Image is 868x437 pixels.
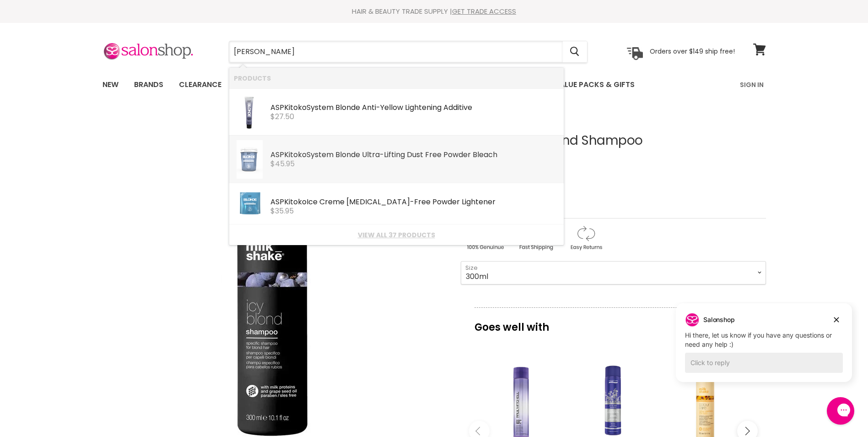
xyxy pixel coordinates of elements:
form: Product [229,41,588,63]
li: Products: ASP Kitoko System Blonde Anti-Yellow Lightening Additive [229,88,564,136]
button: Search [563,41,587,62]
div: ASP System Blonde Ultra-Lifting Dust Free Powder Bleach [270,151,559,160]
span: $27.50 [270,111,294,122]
a: GET TRADE ACCESS [452,6,516,16]
img: Screen_Shot_2020-02-27_at_12.32.12_pm_200x.png [238,93,261,131]
li: View All [229,224,564,245]
nav: Main [91,71,777,98]
a: Sign In [734,75,769,94]
img: SB_AF_FM_200x.png [234,187,266,220]
b: Kitoko [284,149,307,160]
a: View all 37 products [234,231,559,239]
a: New [96,75,125,94]
img: returns.gif [561,224,610,252]
div: ASP Ice Creme [MEDICAL_DATA]-Free Powder Lightener [270,198,559,208]
a: Value Packs & Gifts [548,75,642,94]
p: Goes well with [474,307,752,338]
li: Products [229,68,564,88]
h1: Milkshake Icy Blond Shampoo [461,134,766,148]
span: $35.95 [270,206,294,216]
div: ASP System Blonde Anti-Yellow Lightening Additive [270,104,559,113]
iframe: Gorgias live chat messenger [822,394,859,428]
img: Screen_Shot_2020-02-27_at_12.31.17_pm_200x.png [237,140,263,179]
ul: Main menu [96,71,688,98]
a: Clearance [172,75,228,94]
li: Products: ASP Kitoko System Blonde Ultra-Lifting Dust Free Powder Bleach [229,136,564,183]
a: Brands [127,75,170,94]
li: Products: ASP Kitoko Ice Creme Ammonia-Free Powder Lightener [229,183,564,224]
iframe: Gorgias live chat campaigns [669,302,859,396]
p: Orders over $149 ship free! [650,47,735,55]
div: HAIR & BEAUTY TRADE SUPPLY | [91,7,777,16]
input: Search [229,41,563,62]
b: Kitoko [284,102,307,113]
b: Kitoko [284,197,307,207]
span: $45.95 [270,158,295,169]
